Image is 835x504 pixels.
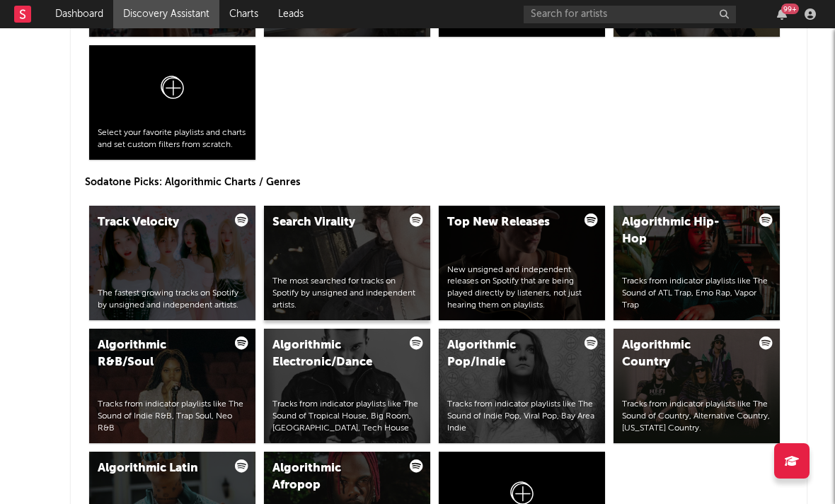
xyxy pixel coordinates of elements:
[447,214,567,231] div: Top New Releases
[89,329,255,443] a: Algorithmic R&B/SoulTracks from indicator playlists like The Sound of Indie R&B, Trap Soul, Neo R&B
[524,6,736,23] input: Search for artists
[89,206,255,320] a: Track VelocityThe fastest growing tracks on Spotify by unsigned and independent artists.
[98,399,247,434] div: Tracks from indicator playlists like The Sound of Indie R&B, Trap Soul, Neo R&B
[264,206,430,320] a: Search ViralityThe most searched for tracks on Spotify by unsigned and independent artists.
[264,329,430,443] a: Algorithmic Electronic/DanceTracks from indicator playlists like The Sound of Tropical House, Big...
[98,337,217,371] div: Algorithmic R&B/Soul
[272,276,422,311] div: The most searched for tracks on Spotify by unsigned and independent artists.
[614,206,780,320] a: Algorithmic Hip-HopTracks from indicator playlists like The Sound of ATL Trap, Emo Rap, Vapor Trap
[98,460,217,477] div: Algorithmic Latin
[447,264,597,312] div: New unsigned and independent releases on Spotify that are being played directly by listeners, not...
[272,460,392,494] div: Algorithmic Afropop
[622,399,771,434] div: Tracks from indicator playlists like The Sound of Country, Alternative Country, [US_STATE] Country.
[272,399,422,434] div: Tracks from indicator playlists like The Sound of Tropical House, Big Room, [GEOGRAPHIC_DATA], Te...
[98,288,247,312] div: The fastest growing tracks on Spotify by unsigned and independent artists.
[439,206,605,320] a: Top New ReleasesNew unsigned and independent releases on Spotify that are being played directly b...
[272,214,392,231] div: Search Virality
[447,337,567,371] div: Algorithmic Pop/Indie
[622,276,771,311] div: Tracks from indicator playlists like The Sound of ATL Trap, Emo Rap, Vapor Trap
[447,399,597,434] div: Tracks from indicator playlists like The Sound of Indie Pop, Viral Pop, Bay Area Indie
[98,127,247,151] div: Select your favorite playlists and charts and set custom filters from scratch.
[439,329,605,443] a: Algorithmic Pop/IndieTracks from indicator playlists like The Sound of Indie Pop, Viral Pop, Bay ...
[85,174,793,191] p: Sodatone Picks: Algorithmic Charts / Genres
[98,214,217,231] div: Track Velocity
[781,4,799,14] div: 99 +
[622,337,742,371] div: Algorithmic Country
[89,45,255,160] a: Select your favorite playlists and charts and set custom filters from scratch.
[614,329,780,443] a: Algorithmic CountryTracks from indicator playlists like The Sound of Country, Alternative Country...
[272,337,392,371] div: Algorithmic Electronic/Dance
[777,8,787,20] button: 99+
[622,214,742,248] div: Algorithmic Hip-Hop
